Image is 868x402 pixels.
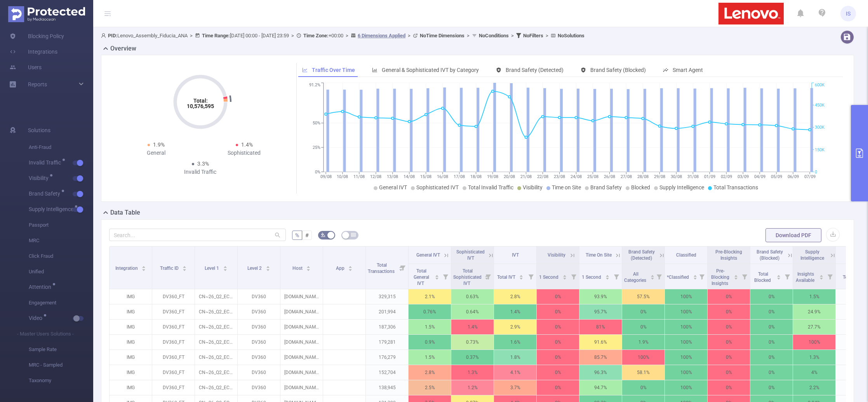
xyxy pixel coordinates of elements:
[537,174,548,179] tspan: 22/08
[280,289,323,304] p: [DOMAIN_NAME] ([DOMAIN_NAME])
[537,350,579,365] p: 0%
[266,265,270,269] div: Sort
[435,274,439,276] i: icon: caret-up
[29,295,93,311] span: Engagement
[665,350,707,365] p: 100%
[280,320,323,334] p: [DOMAIN_NAME] ([DOMAIN_NAME])
[622,365,664,380] p: 58.1%
[494,335,536,350] p: 1.6%
[302,67,308,73] i: icon: line-chart
[479,33,509,38] b: No Conditions
[187,103,214,109] tspan: 10,576,595
[366,365,408,380] p: 152,704
[372,67,377,73] i: icon: bar-chart
[280,350,323,365] p: [DOMAIN_NAME] ([DOMAIN_NAME])
[29,357,93,373] span: MRC - Sampled
[554,174,565,179] tspan: 23/08
[195,320,237,334] p: CN~26_Q2_ECOM_ALLFLIGHTS_DCOVideo_DV360_MSJumpstart_YR~26_QR~Q2_BU~ECOMM_BS~ECOMM_SB~LENOVO_SC~MP...
[537,335,579,350] p: 0%
[366,289,408,304] p: 329,315
[796,271,816,283] span: Insights Available
[582,274,602,280] span: 1 Second
[28,122,50,138] span: Solutions
[141,265,146,269] div: Sort
[470,174,482,179] tspan: 18/08
[108,33,117,38] b: PID:
[579,365,622,380] p: 96.3%
[750,335,793,350] p: 0%
[520,174,532,179] tspan: 21/08
[804,174,816,179] tspan: 07/09
[29,233,93,248] span: MRC
[793,289,835,304] p: 1.5%
[539,274,560,280] span: 1 Second
[195,350,237,365] p: CN~26_Q2_ECOM_ALLFLIGHTS_DCOVideo_DV360_MSJumpstart_YR~26_QR~Q2_BU~ECOMM_BS~ECOMM_SB~LENOVO_SC~MP...
[579,335,622,350] p: 91.6%
[659,184,704,191] span: Supply Intelligence
[605,276,609,279] i: icon: caret-down
[336,266,346,271] span: App
[750,320,793,334] p: 0%
[195,304,237,319] p: CN~26_Q2_ECOM_ALLFLIGHTS_DCOVideo_DV360_MSJumpstart_YR~26_QR~Q2_BU~ECOMM_BS~ECOMM_SB~LENOVO_SC~MP...
[494,365,536,380] p: 4.1%
[622,320,664,334] p: 0%
[815,147,825,152] tspan: 150K
[464,33,472,38] span: >
[483,264,494,289] i: Filter menu
[280,304,323,319] p: [DOMAIN_NAME] ([DOMAIN_NAME])
[558,33,584,38] b: No Solutions
[497,274,517,280] span: Total IVT
[654,174,665,179] tspan: 29/08
[579,350,622,365] p: 85.7%
[366,350,408,365] p: 176,279
[193,98,207,104] tspan: Total:
[312,67,355,73] span: Traffic Over Time
[693,274,698,278] div: Sort
[711,268,729,286] span: Pre-Blocking Insights
[200,149,289,157] div: Sophisticated
[704,174,715,179] tspan: 01/09
[512,252,519,258] span: IVT
[537,289,579,304] p: 0%
[713,184,758,191] span: Total Transactions
[101,33,584,38] span: Lenovo_Assembly_Fiducia_ANA [DATE] 00:00 - [DATE] 23:59 +00:00
[142,265,146,267] i: icon: caret-up
[142,268,146,270] i: icon: caret-down
[819,274,824,276] i: icon: caret-up
[8,6,85,22] img: Protected Media
[152,320,195,334] p: DV360_FT
[579,304,622,319] p: 95.7%
[202,33,230,38] b: Time Range:
[238,335,280,350] p: DV360
[306,268,311,270] i: icon: caret-down
[416,184,459,191] span: Sophisticated IVT
[777,274,781,276] i: icon: caret-up
[305,232,309,238] span: #
[793,304,835,319] p: 24.9%
[504,174,515,179] tspan: 20/08
[110,208,140,217] h2: Data Table
[247,266,263,271] span: Level 2
[605,274,610,278] div: Sort
[238,289,280,304] p: DV360
[628,249,655,261] span: Brand Safety (Detected)
[152,350,195,365] p: DV360_FT
[348,265,353,269] div: Sort
[734,274,738,278] div: Sort
[494,320,536,334] p: 2.9%
[738,174,749,179] tspan: 03/09
[579,289,622,304] p: 93.9%
[409,304,451,319] p: 0.76%
[568,264,579,289] i: Filter menu
[29,217,93,233] span: Passport
[562,274,567,276] i: icon: caret-up
[793,320,835,334] p: 27.7%
[815,83,825,88] tspan: 600K
[152,289,195,304] p: DV360_FT
[739,264,750,289] i: Filter menu
[650,274,655,278] div: Sort
[435,274,439,278] div: Sort
[708,320,750,334] p: 0%
[793,335,835,350] p: 100%
[552,184,581,191] span: Time on Site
